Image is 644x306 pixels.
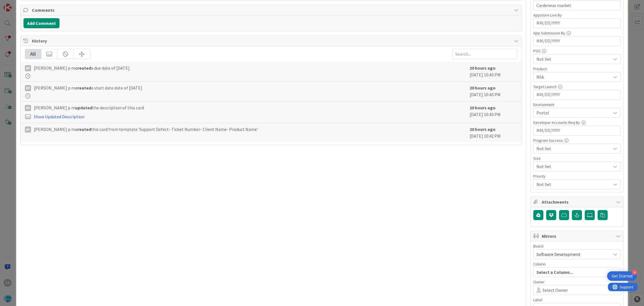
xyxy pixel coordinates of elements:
span: Comments [32,7,512,13]
span: Not Set [536,56,611,62]
span: Column [533,262,546,266]
div: POS [533,49,621,53]
span: Attachments [542,199,613,205]
span: Not Set [536,180,608,188]
span: Software Development [536,251,581,257]
div: Environment [533,103,621,107]
div: Size [533,156,621,160]
b: updated [75,105,92,110]
span: Mirrors [542,233,613,239]
span: Select a Column... [536,269,573,276]
div: [DATE] 10:42 PM [470,126,517,139]
div: [DATE] 10:43 PM [470,65,517,79]
span: Board [533,244,543,248]
b: 20 hours ago [470,126,496,132]
button: Add Comment [23,18,60,28]
div: 4 [632,270,637,275]
div: [DATE] 10:43 PM [470,84,517,98]
b: created [75,126,91,132]
div: Ap [25,65,31,71]
b: 20 hours ago [470,105,496,110]
div: Get Started [612,273,633,279]
div: All [25,49,41,59]
span: Label [533,298,542,302]
b: created [75,85,91,91]
div: Ap [25,85,31,91]
b: 20 hours ago [470,65,496,71]
span: RSA [536,74,611,80]
input: MM/DD/YYYY [536,18,617,28]
span: Select Owner [543,287,568,293]
div: [DATE] 10:43 PM [470,104,517,120]
div: App Submission By [533,31,621,35]
div: Priority [533,174,621,178]
div: Ap [25,126,31,133]
span: Support [12,1,25,8]
button: Select a Column... [533,267,621,277]
b: 20 hours ago [470,85,496,91]
a: Show Updated Description [34,114,84,119]
input: MM/DD/YYYY [536,36,617,46]
div: Target Launch [533,85,621,89]
div: Product [533,67,621,71]
div: Ap [25,105,31,111]
div: Open Get Started checklist, remaining modules: 4 [607,271,637,281]
span: [PERSON_NAME] p m this card from template 'Support Defect- Ticket Number- Client Name- Product Name' [34,126,258,133]
span: [PERSON_NAME] p m a start date date of [DATE] [34,84,142,91]
div: Appstore Live By [533,13,621,17]
span: [PERSON_NAME] p m the description of this card [34,104,144,111]
span: Owner [533,280,544,284]
span: [PERSON_NAME] p m a due date of [DATE] [34,65,130,71]
input: MM/DD/YYYY [536,126,617,135]
input: Search... [452,49,517,59]
span: Not Set [536,163,608,170]
div: Program Success [533,138,621,142]
input: MM/DD/YYYY [536,90,617,100]
span: History [32,37,512,44]
b: created [75,65,91,71]
div: Developer Accounts Req By [533,121,621,124]
span: Portal [536,109,611,116]
span: Not Set [536,145,611,152]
